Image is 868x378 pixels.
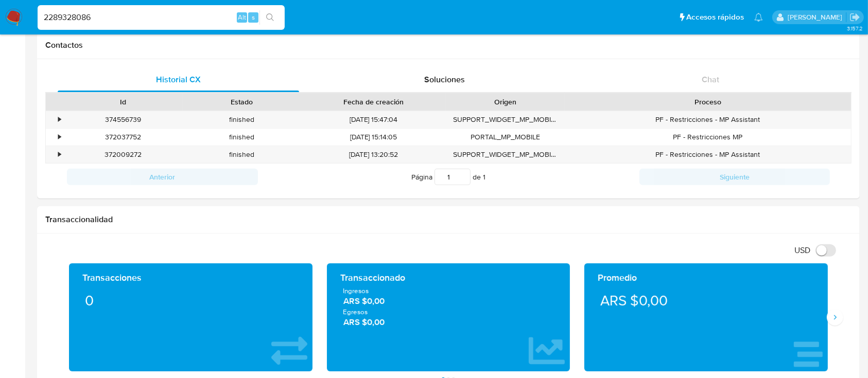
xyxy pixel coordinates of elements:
[308,97,439,107] div: Fecha de creación
[639,169,830,185] button: Siguiente
[565,111,851,128] div: PF - Restricciones - MP Assistant
[259,10,281,25] button: search-icon
[446,111,565,128] div: SUPPORT_WIDGET_MP_MOBILE
[45,40,852,50] h1: Contactos
[301,146,446,163] div: [DATE] 13:20:52
[301,129,446,146] div: [DATE] 15:14:05
[58,115,61,124] div: •
[67,169,258,185] button: Anterior
[183,111,302,128] div: finished
[847,24,863,32] span: 3.157.2
[64,111,183,128] div: 374556739
[64,146,183,163] div: 372009272
[411,169,485,185] span: Página de
[183,146,302,163] div: finished
[446,129,565,146] div: PORTAL_MP_MOBILE
[58,150,61,159] div: •
[64,129,183,146] div: 372037752
[702,74,719,85] span: Chat
[446,146,565,163] div: SUPPORT_WIDGET_MP_MOBILE
[565,129,851,146] div: PF - Restricciones MP
[45,214,852,225] h1: Transaccionalidad
[71,97,176,107] div: Id
[754,13,763,22] a: Notificaciones
[453,97,558,107] div: Origen
[58,132,61,142] div: •
[301,111,446,128] div: [DATE] 15:47:04
[183,129,302,146] div: finished
[788,12,846,22] p: ezequiel.castrillon@mercadolibre.com
[238,12,246,22] span: Alt
[483,172,485,182] span: 1
[252,12,255,22] span: s
[190,97,294,107] div: Estado
[572,97,844,107] div: Proceso
[849,12,860,23] a: Salir
[565,146,851,163] div: PF - Restricciones - MP Assistant
[38,11,285,24] input: Buscar usuario o caso...
[424,74,465,85] span: Soluciones
[156,74,201,85] span: Historial CX
[686,12,744,23] span: Accesos rápidos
